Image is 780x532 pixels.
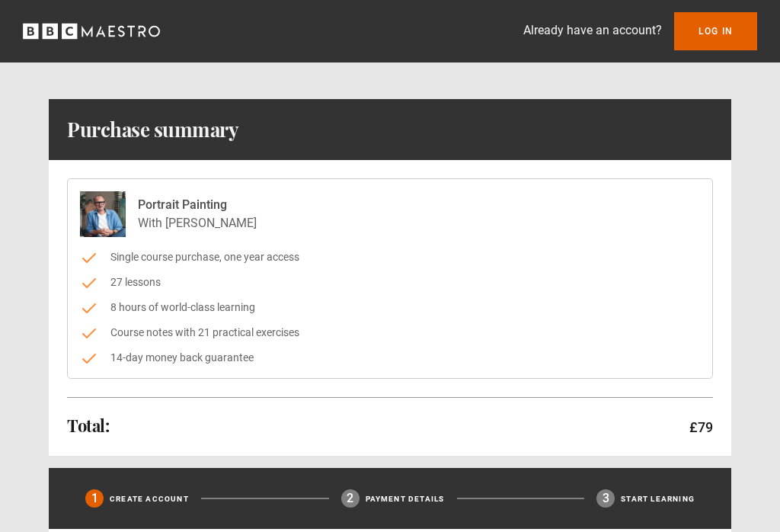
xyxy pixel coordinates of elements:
[85,489,104,508] div: 1
[523,21,662,40] p: Already have an account?
[80,325,700,341] li: Course notes with 21 practical exercises
[341,489,360,508] div: 2
[138,196,257,214] p: Portrait Painting
[67,416,109,434] h2: Total:
[80,350,700,366] li: 14-day money back guarantee
[138,214,257,232] p: With [PERSON_NAME]
[674,12,757,50] a: Log In
[80,300,700,316] li: 8 hours of world-class learning
[596,489,615,508] div: 3
[23,20,160,43] svg: BBC Maestro
[621,493,695,505] p: Start learning
[80,274,700,290] li: 27 lessons
[80,249,700,265] li: Single course purchase, one year access
[110,493,189,505] p: Create Account
[689,417,713,437] p: £79
[67,117,238,142] h1: Purchase summary
[366,493,445,505] p: Payment details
